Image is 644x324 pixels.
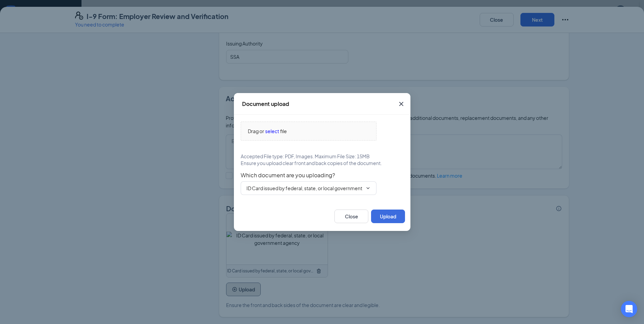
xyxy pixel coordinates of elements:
span: file [280,127,287,135]
span: Drag orselectfile [241,122,376,140]
div: Open Intercom Messenger [621,301,637,317]
svg: ChevronDown [365,185,371,191]
span: Which document are you uploading? [241,172,404,179]
span: Accepted File type: PDF, Images. Maximum File Size: 15MB [241,153,370,160]
button: Upload [371,210,405,223]
input: Select document type [246,184,363,192]
button: Close [392,93,410,115]
button: Close [334,210,368,223]
svg: Cross [397,100,405,108]
span: Ensure you upload clear front and back copies of the document. [241,160,382,166]
span: select [265,127,279,135]
span: Drag or [248,127,264,135]
div: Document upload [242,100,289,108]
